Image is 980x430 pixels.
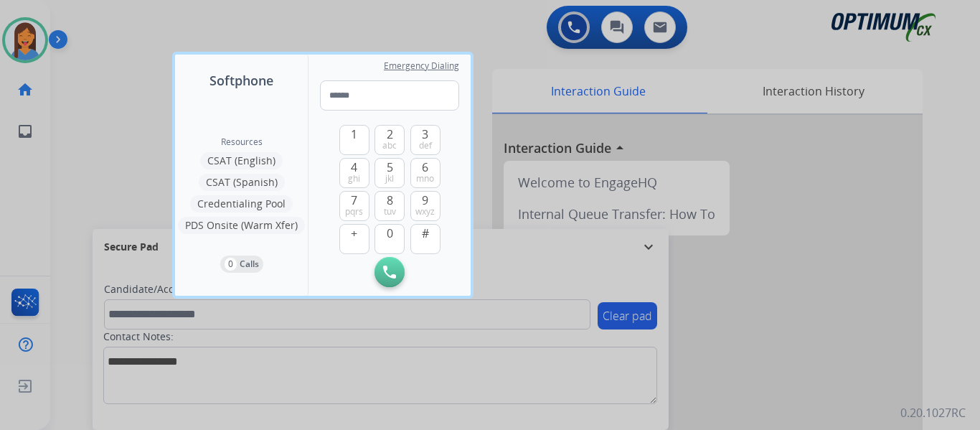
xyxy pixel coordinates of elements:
[348,173,360,184] span: ghi
[178,217,305,234] button: PDS Onsite (Warm Xfer)
[374,158,405,188] button: 5jkl
[387,192,393,209] span: 8
[387,225,393,242] span: 0
[351,159,357,176] span: 4
[384,206,396,218] span: tuv
[383,266,396,279] img: call-button
[339,224,369,254] button: +
[221,136,263,148] span: Resources
[339,125,369,155] button: 1
[416,173,434,184] span: mno
[240,258,259,271] p: Calls
[382,140,397,151] span: abc
[410,224,440,254] button: #
[190,195,293,212] button: Credentialing Pool
[419,140,432,151] span: def
[422,192,428,209] span: 9
[199,174,285,191] button: CSAT (Spanish)
[422,225,429,242] span: #
[387,159,393,176] span: 5
[385,173,394,184] span: jkl
[220,256,263,273] button: 0Calls
[339,191,369,221] button: 7pqrs
[384,60,459,72] span: Emergency Dialing
[387,126,393,143] span: 2
[410,191,440,221] button: 9wxyz
[422,126,428,143] span: 3
[345,206,363,218] span: pqrs
[410,125,440,155] button: 3def
[374,191,405,221] button: 8tuv
[351,192,357,209] span: 7
[374,125,405,155] button: 2abc
[209,70,273,90] span: Softphone
[415,206,435,218] span: wxyz
[410,158,440,188] button: 6mno
[374,224,405,254] button: 0
[422,159,428,176] span: 6
[339,158,369,188] button: 4ghi
[351,126,357,143] span: 1
[200,152,283,169] button: CSAT (English)
[225,258,237,271] p: 0
[900,404,966,421] p: 0.20.1027RC
[351,225,357,242] span: +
